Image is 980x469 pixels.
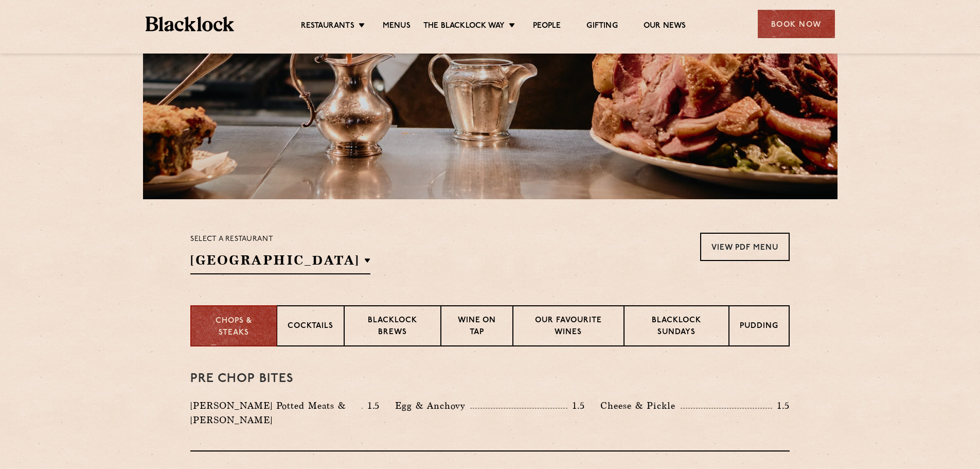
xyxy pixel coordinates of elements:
[740,321,778,334] p: Pudding
[644,21,686,32] a: Our News
[383,21,411,32] a: Menus
[423,21,505,32] a: The Blacklock Way
[635,315,718,339] p: Blacklock Sundays
[190,372,790,386] h3: Pre Chop Bites
[600,398,681,413] p: Cheese & Pickle
[452,315,502,339] p: Wine on Tap
[301,21,354,32] a: Restaurants
[700,233,790,261] a: View PDF Menu
[533,21,561,32] a: People
[288,321,333,334] p: Cocktails
[567,399,585,412] p: 1.5
[146,16,235,31] img: BL_Textured_Logo-footer-cropped.svg
[190,398,362,427] p: [PERSON_NAME] Potted Meats & [PERSON_NAME]
[355,315,430,339] p: Blacklock Brews
[395,398,470,413] p: Egg & Anchovy
[363,399,380,412] p: 1.5
[190,251,370,274] h2: [GEOGRAPHIC_DATA]
[202,316,266,339] p: Chops & Steaks
[524,315,613,339] p: Our favourite wines
[772,399,790,412] p: 1.5
[190,233,370,246] p: Select a restaurant
[758,10,835,38] div: Book Now
[586,21,617,32] a: Gifting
